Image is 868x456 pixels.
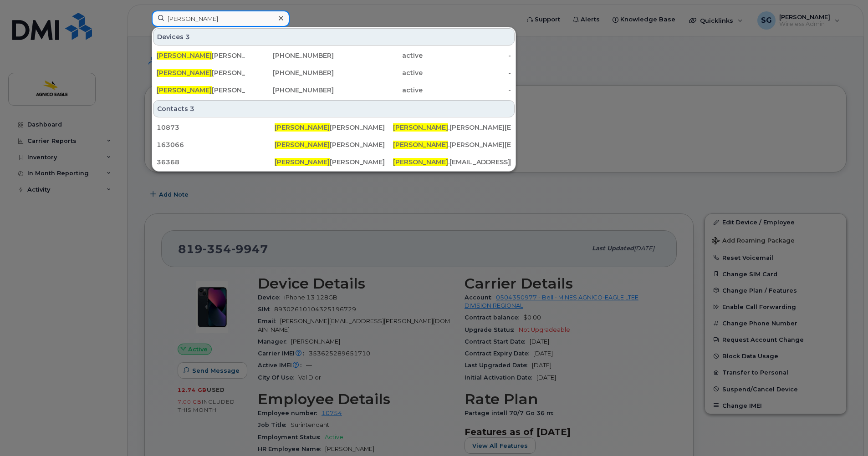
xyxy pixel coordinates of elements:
div: Devices [153,28,515,46]
div: active [334,51,423,60]
div: [PERSON_NAME] [275,140,393,149]
span: [PERSON_NAME] [393,141,448,149]
a: [PERSON_NAME][PERSON_NAME][PHONE_NUMBER]active- [153,65,515,81]
span: [PERSON_NAME] [275,141,330,149]
div: - [423,86,511,95]
span: 3 [185,32,190,41]
span: [PERSON_NAME] [275,123,330,132]
div: [PERSON_NAME] [157,51,245,60]
div: active [334,68,423,77]
a: 36368[PERSON_NAME][PERSON_NAME][PERSON_NAME].[EMAIL_ADDRESS][DOMAIN_NAME] [153,154,515,170]
a: 163066[PERSON_NAME][PERSON_NAME][PERSON_NAME].[PERSON_NAME][EMAIL_ADDRESS][DOMAIN_NAME] [153,137,515,153]
div: active [334,86,423,95]
span: [PERSON_NAME] [157,51,212,60]
a: 10873[PERSON_NAME][PERSON_NAME][PERSON_NAME].[PERSON_NAME][EMAIL_ADDRESS][DOMAIN_NAME] [153,119,515,136]
div: .[EMAIL_ADDRESS][DOMAIN_NAME] [393,157,511,167]
div: - [423,51,511,60]
span: [PERSON_NAME] [275,158,330,166]
span: [PERSON_NAME] [393,158,448,166]
div: [PHONE_NUMBER] [245,86,334,95]
div: [PHONE_NUMBER] [245,51,334,60]
div: [PERSON_NAME] [275,123,393,132]
div: [PERSON_NAME] [157,68,245,77]
span: 3 [190,104,194,113]
div: [PERSON_NAME] [275,157,393,167]
div: 36368 [157,157,275,167]
div: [PHONE_NUMBER] [245,68,334,77]
span: [PERSON_NAME] [157,69,212,77]
div: .[PERSON_NAME][EMAIL_ADDRESS][DOMAIN_NAME] [393,123,511,132]
div: Contacts [153,100,515,117]
div: .[PERSON_NAME][EMAIL_ADDRESS][DOMAIN_NAME] [393,140,511,149]
a: [PERSON_NAME][PERSON_NAME][PHONE_NUMBER]active- [153,82,515,98]
div: [PERSON_NAME] [157,86,245,95]
div: 163066 [157,140,275,149]
span: [PERSON_NAME] [393,123,448,132]
div: 10873 [157,123,275,132]
a: [PERSON_NAME][PERSON_NAME][PHONE_NUMBER]active- [153,47,515,64]
span: [PERSON_NAME] [157,86,212,94]
div: - [423,68,511,77]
